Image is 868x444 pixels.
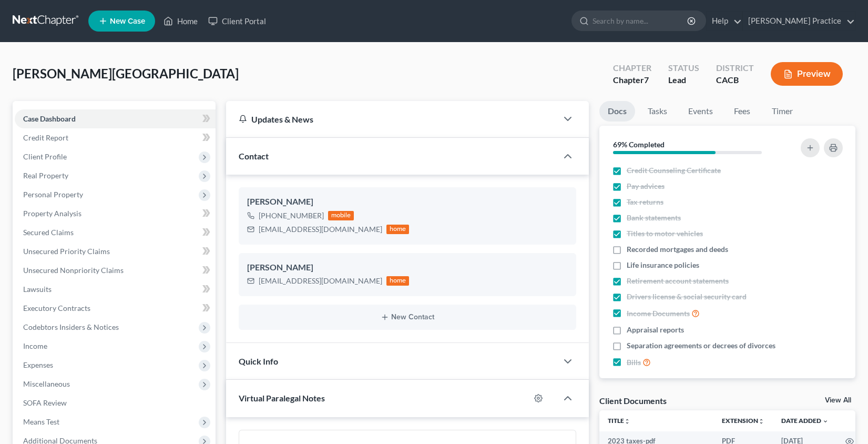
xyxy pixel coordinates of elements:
i: unfold_more [624,418,630,425]
div: Client Documents [599,395,667,406]
span: Executory Contracts [23,304,90,312]
span: Means Test [23,417,59,426]
i: unfold_more [758,418,764,425]
span: Credit Report [23,133,68,142]
button: New Contact [247,313,568,321]
span: Virtual Paralegal Notes [239,393,325,403]
span: Retirement account statements [627,276,729,286]
div: District [716,62,754,74]
span: Secured Claims [23,228,74,237]
a: [PERSON_NAME] Practice [743,12,855,31]
div: [PERSON_NAME] [247,196,568,208]
div: Lead [668,74,699,86]
span: 7 [644,75,649,85]
a: Tasks [639,101,676,122]
span: Drivers license & social security card [627,291,747,302]
a: Secured Claims [15,223,216,242]
span: Unsecured Nonpriority Claims [23,266,124,275]
span: Quick Info [239,356,278,366]
span: Property Analysis [23,209,81,218]
span: Income [23,341,47,350]
div: Updates & News [239,114,545,125]
a: Property Analysis [15,204,216,223]
span: Miscellaneous [23,379,70,388]
span: Separation agreements or decrees of divorces [627,340,775,351]
a: Credit Report [15,128,216,147]
span: Credit Counseling Certificate [627,165,721,176]
div: Chapter [613,62,651,74]
a: Help [707,12,742,31]
a: Lawsuits [15,280,216,299]
span: Life insurance policies [627,260,699,270]
span: Real Property [23,171,68,180]
div: [EMAIL_ADDRESS][DOMAIN_NAME] [259,224,382,235]
span: Client Profile [23,152,67,161]
span: Lawsuits [23,285,52,294]
span: Income Documents [627,308,690,319]
a: Titleunfold_more [608,417,630,425]
a: Docs [599,101,635,122]
button: Preview [771,62,843,86]
span: Appraisal reports [627,325,684,335]
span: Contact [239,151,269,161]
span: Personal Property [23,190,83,199]
div: home [386,225,410,234]
a: Extensionunfold_more [722,417,764,425]
a: Unsecured Priority Claims [15,242,216,261]
a: View All [825,397,851,404]
a: Date Added expand_more [781,417,829,425]
a: Timer [763,101,801,122]
div: home [386,276,410,286]
input: Search by name... [593,11,689,31]
span: Unsecured Priority Claims [23,247,110,256]
span: SOFA Review [23,398,67,407]
span: Case Dashboard [23,114,76,123]
a: Executory Contracts [15,299,216,318]
div: [PHONE_NUMBER] [259,210,324,221]
a: Case Dashboard [15,109,216,128]
a: Fees [726,101,759,122]
span: Pay advices [627,181,665,191]
span: Expenses [23,360,53,369]
div: CACB [716,74,754,86]
a: Unsecured Nonpriority Claims [15,261,216,280]
span: Titles to motor vehicles [627,228,703,239]
span: [PERSON_NAME][GEOGRAPHIC_DATA] [13,66,239,81]
span: Bank statements [627,213,681,223]
div: [PERSON_NAME] [247,261,568,274]
div: [EMAIL_ADDRESS][DOMAIN_NAME] [259,276,382,286]
a: Events [680,101,721,122]
i: expand_more [822,418,829,425]
span: Recorded mortgages and deeds [627,244,728,255]
span: Codebtors Insiders & Notices [23,322,119,331]
div: mobile [328,211,354,220]
span: Tax returns [627,197,663,207]
a: Home [158,12,203,31]
span: Bills [627,357,641,368]
a: Client Portal [203,12,271,31]
div: Status [668,62,699,74]
strong: 69% Completed [613,140,665,149]
a: SOFA Review [15,393,216,412]
div: Chapter [613,74,651,86]
span: New Case [110,17,145,25]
